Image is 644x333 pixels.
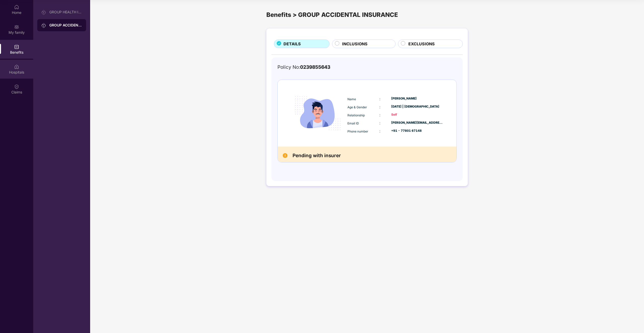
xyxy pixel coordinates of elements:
div: Self [391,112,443,117]
span: : [379,113,380,117]
span: 0239855643 [300,64,330,70]
span: INCLUSIONS [342,41,368,47]
span: : [379,129,380,133]
span: Age & Gender [347,105,367,109]
div: +91 - 77801 67148 [391,128,443,133]
div: Policy No: [277,63,330,71]
img: Pending [283,153,288,158]
div: [DATE] | [DEMOGRAPHIC_DATA] [391,104,443,109]
span: Email ID [347,121,359,125]
span: : [379,97,380,101]
img: svg+xml;base64,PHN2ZyB3aWR0aD0iMjAiIGhlaWdodD0iMjAiIHZpZXdCb3g9IjAgMCAyMCAyMCIgZmlsbD0ibm9uZSIgeG... [14,24,19,29]
img: svg+xml;base64,PHN2ZyBpZD0iSG9zcGl0YWxzIiB4bWxucz0iaHR0cDovL3d3dy53My5vcmcvMjAwMC9zdmciIHdpZHRoPS... [14,64,19,69]
img: svg+xml;base64,PHN2ZyBpZD0iQmVuZWZpdHMiIHhtbG5zPSJodHRwOi8vd3d3LnczLm9yZy8yMDAwL3N2ZyIgd2lkdGg9Ij... [14,44,19,49]
img: svg+xml;base64,PHN2ZyB3aWR0aD0iMjAiIGhlaWdodD0iMjAiIHZpZXdCb3g9IjAgMCAyMCAyMCIgZmlsbD0ibm9uZSIgeG... [41,10,46,15]
span: Relationship [347,113,365,117]
div: GROUP HEALTH INSURANCE [49,10,82,14]
span: : [379,121,380,125]
span: Phone number [347,129,368,133]
div: GROUP ACCIDENTAL INSURANCE [49,23,82,28]
span: : [379,105,380,109]
span: EXCLUSIONS [408,41,435,47]
img: svg+xml;base64,PHN2ZyBpZD0iQ2xhaW0iIHhtbG5zPSJodHRwOi8vd3d3LnczLm9yZy8yMDAwL3N2ZyIgd2lkdGg9IjIwIi... [14,84,19,89]
h2: Pending with insurer [293,152,341,160]
div: [PERSON_NAME][EMAIL_ADDRESS][DOMAIN_NAME] [391,120,443,125]
img: svg+xml;base64,PHN2ZyB3aWR0aD0iMjAiIGhlaWdodD0iMjAiIHZpZXdCb3g9IjAgMCAyMCAyMCIgZmlsbD0ibm9uZSIgeG... [41,23,46,28]
span: Name [347,97,356,101]
div: [PERSON_NAME] [391,96,443,101]
div: Benefits > GROUP ACCIDENTAL INSURANCE [266,10,468,20]
img: icon [290,85,346,141]
img: svg+xml;base64,PHN2ZyBpZD0iSG9tZSIgeG1sbnM9Imh0dHA6Ly93d3cudzMub3JnLzIwMDAvc3ZnIiB3aWR0aD0iMjAiIG... [14,5,19,10]
span: DETAILS [283,41,301,47]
